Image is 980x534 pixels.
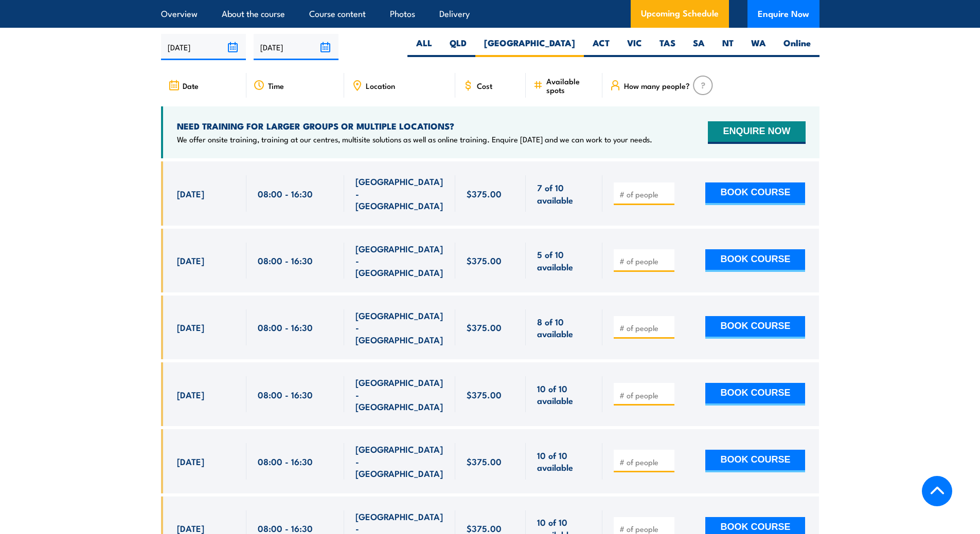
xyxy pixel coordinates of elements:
span: 08:00 - 16:30 [258,254,313,266]
h4: NEED TRAINING FOR LARGER GROUPS OR MULTIPLE LOCATIONS? [177,120,652,132]
label: QLD [441,37,475,57]
span: [DATE] [177,188,204,199]
span: Available spots [546,77,595,94]
input: To date [254,34,338,60]
label: [GEOGRAPHIC_DATA] [475,37,584,57]
label: ACT [584,37,618,57]
p: We offer onsite training, training at our centres, multisite solutions as well as online training... [177,134,652,144]
span: 7 of 10 available [537,181,591,206]
span: 08:00 - 16:30 [258,455,313,467]
input: # of people [619,390,671,400]
span: 8 of 10 available [537,316,591,340]
input: # of people [619,189,671,199]
input: From date [161,34,246,60]
label: ALL [407,37,441,57]
input: # of people [619,524,671,534]
input: # of people [619,256,671,266]
span: $375.00 [467,188,502,199]
span: Date [183,81,199,90]
label: TAS [651,37,684,57]
span: [GEOGRAPHIC_DATA] - [GEOGRAPHIC_DATA] [355,243,444,279]
span: 5 of 10 available [537,248,591,272]
span: [GEOGRAPHIC_DATA] - [GEOGRAPHIC_DATA] [355,175,444,211]
span: Time [268,81,284,90]
span: Location [366,81,395,90]
button: BOOK COURSE [705,182,805,205]
label: NT [714,37,742,57]
button: ENQUIRE NOW [708,121,805,144]
span: 10 of 10 available [537,382,591,407]
button: BOOK COURSE [705,316,805,339]
label: SA [684,37,714,57]
button: BOOK COURSE [705,450,805,472]
span: $375.00 [467,254,502,266]
span: 08:00 - 16:30 [258,522,313,534]
button: BOOK COURSE [705,249,805,272]
span: $375.00 [467,389,502,400]
span: $375.00 [467,522,502,534]
span: [GEOGRAPHIC_DATA] - [GEOGRAPHIC_DATA] [355,443,444,479]
label: VIC [618,37,651,57]
label: Online [775,37,819,57]
span: 10 of 10 available [537,449,591,473]
span: [DATE] [177,254,204,266]
input: # of people [619,457,671,467]
span: 08:00 - 16:30 [258,389,313,400]
span: Cost [477,81,492,90]
span: [DATE] [177,321,204,333]
span: $375.00 [467,455,502,467]
span: [DATE] [177,522,204,534]
span: How many people? [624,81,690,90]
span: 08:00 - 16:30 [258,321,313,333]
input: # of people [619,323,671,333]
span: 08:00 - 16:30 [258,188,313,199]
span: $375.00 [467,321,502,333]
span: [DATE] [177,455,204,467]
span: [DATE] [177,389,204,400]
span: [GEOGRAPHIC_DATA] - [GEOGRAPHIC_DATA] [355,309,444,345]
span: [GEOGRAPHIC_DATA] - [GEOGRAPHIC_DATA] [355,376,444,412]
label: WA [742,37,775,57]
button: BOOK COURSE [705,383,805,406]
